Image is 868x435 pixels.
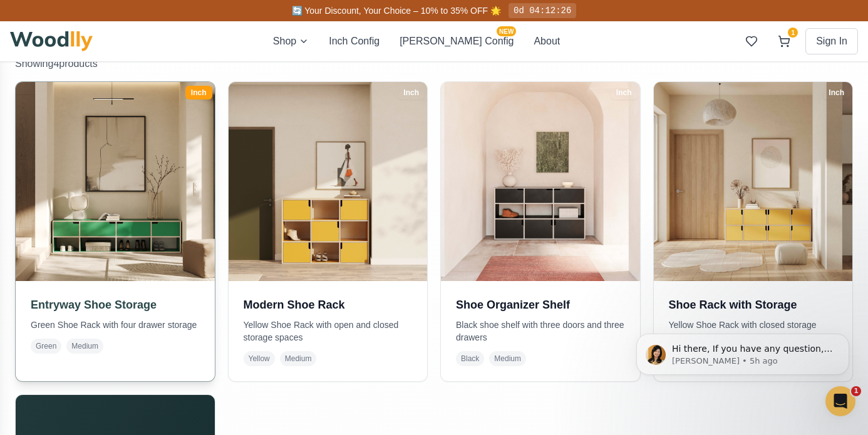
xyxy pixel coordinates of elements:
iframe: Intercom notifications message [617,307,868,401]
p: Green Shoe Rack with four drawer storage [31,319,200,331]
img: Shoe Rack with Storage [654,82,853,281]
span: Black [456,351,484,366]
span: Green [31,339,61,354]
img: Shoe Organizer Shelf [441,82,640,281]
span: NEW [497,26,516,36]
span: Medium [66,339,103,354]
img: Entryway Shoe Storage [11,77,219,285]
div: 0d 04:12:26 [509,3,576,18]
span: 1 [788,28,798,38]
button: Inch Config [329,34,380,49]
div: Inch [611,86,638,100]
button: About [534,34,560,49]
iframe: Intercom live chat [825,386,855,416]
button: [PERSON_NAME] ConfigNEW [400,34,514,49]
span: 🔄 Your Discount, Your Choice – 10% to 35% OFF 🌟 [292,6,501,16]
button: Sign In [805,28,858,54]
p: Black shoe shelf with three doors and three drawers [456,319,625,344]
p: Showing 4 product s [15,56,853,71]
h3: Shoe Organizer Shelf [456,296,625,314]
button: Shop [273,34,309,49]
h3: Entryway Shoe Storage [31,296,200,314]
p: Yellow Shoe Rack with open and closed storage spaces [244,319,413,344]
div: Inch [823,86,850,100]
img: Woodlly [10,31,93,51]
button: 1 [773,30,795,53]
span: Medium [489,351,526,366]
h3: Modern Shoe Rack [244,296,413,314]
span: Medium [280,351,317,366]
img: Modern Shoe Rack [229,82,428,281]
div: Inch [185,86,212,100]
span: Yellow [244,351,275,366]
span: 1 [851,386,861,396]
div: Inch [398,86,425,100]
h3: Shoe Rack with Storage [669,296,838,314]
